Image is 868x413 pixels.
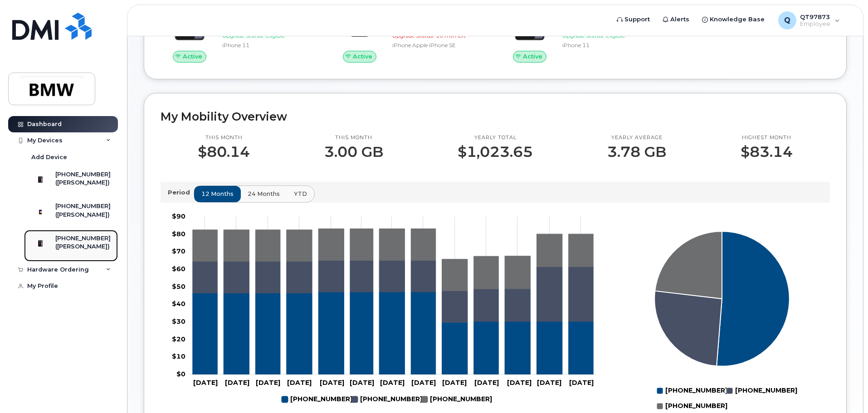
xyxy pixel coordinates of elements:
p: Yearly total [458,134,533,141]
tspan: [DATE] [380,379,405,387]
tspan: [DATE] [569,379,594,387]
span: Eligible [266,32,285,39]
p: $1,023.65 [458,144,533,160]
tspan: $60 [172,265,185,273]
tspan: $90 [172,212,185,220]
tspan: [DATE] [225,379,249,387]
iframe: Messenger Launcher [829,374,861,406]
tspan: [DATE] [193,379,218,387]
g: 864-991-7496 [351,392,422,407]
g: 864-562-0047 [193,292,593,374]
tspan: [DATE] [320,379,344,387]
span: QT97873 [800,13,830,20]
div: iPhone Apple iPhone SE [392,41,486,49]
span: Q [784,15,790,26]
tspan: $80 [172,229,185,238]
p: $83.14 [741,144,793,160]
span: 10 mth left [436,32,466,39]
tspan: $40 [172,300,185,308]
span: 24 months [248,189,280,198]
a: Support [610,10,656,29]
div: QT97873 [772,11,846,29]
span: Active [183,52,202,61]
tspan: $30 [172,317,185,326]
tspan: [DATE] [287,379,312,387]
g: Legend [282,392,492,407]
p: $80.14 [198,144,250,160]
p: Highest month [741,134,793,141]
tspan: [DATE] [442,379,467,387]
span: Alerts [670,15,689,24]
p: 3.00 GB [324,144,383,160]
span: YTD [294,189,307,198]
g: Chart [172,212,596,407]
g: 864-748-5155 [421,392,492,407]
h2: My Mobility Overview [161,110,830,123]
p: Yearly average [607,134,666,141]
span: Upgrade Status: [562,32,604,39]
g: Series [654,231,790,366]
p: This month [198,134,250,141]
tspan: [DATE] [474,379,499,387]
a: Knowledge Base [696,10,771,29]
g: 864-562-0047 [282,392,352,407]
g: 864-991-7496 [193,260,593,322]
a: Alerts [656,10,696,29]
span: Eligible [606,32,625,39]
tspan: $10 [172,352,185,360]
span: Active [523,52,542,61]
tspan: [DATE] [411,379,436,387]
tspan: $70 [172,247,185,255]
tspan: [DATE] [537,379,561,387]
tspan: $50 [172,282,185,290]
span: Support [624,15,650,24]
span: Upgrade Status: [222,32,264,39]
p: This month [324,134,383,141]
div: iPhone 11 [562,41,656,49]
g: 864-748-5155 [193,228,593,291]
span: Employee [800,20,830,28]
tspan: [DATE] [350,379,374,387]
span: Upgrade Status: [392,32,434,39]
tspan: $20 [172,335,185,343]
div: iPhone 11 [222,41,316,49]
span: Active [353,52,372,61]
p: Period [168,188,194,197]
tspan: $0 [176,370,185,378]
tspan: [DATE] [256,379,280,387]
span: Knowledge Base [710,15,765,24]
tspan: [DATE] [507,379,532,387]
p: 3.78 GB [607,144,666,160]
